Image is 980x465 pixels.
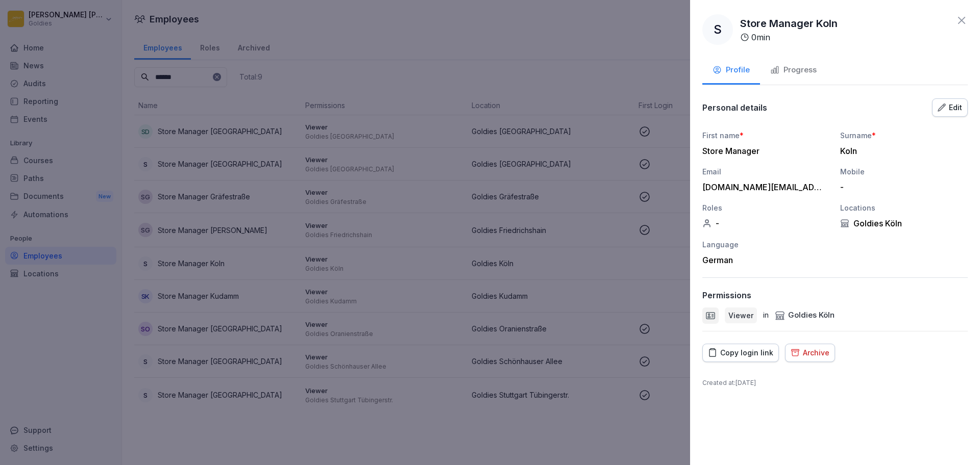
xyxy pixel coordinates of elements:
p: Personal details [702,102,767,113]
div: - [840,182,963,192]
button: Copy login link [702,344,779,362]
button: Profile [702,57,760,85]
p: Created at : [DATE] [702,378,968,387]
div: Mobile [840,166,968,177]
div: S [702,14,733,45]
div: Email [702,166,830,177]
p: Store Manager Koln [740,16,838,31]
button: Edit [932,98,968,117]
button: Progress [760,57,827,85]
div: Language [702,239,830,250]
p: 0 min [751,31,770,43]
div: [DOMAIN_NAME][EMAIL_ADDRESS][DOMAIN_NAME] [702,182,825,192]
div: Archive [791,347,829,358]
div: Goldies Köln [775,309,835,321]
div: Goldies Köln [840,218,968,228]
p: in [763,309,769,321]
div: Koln [840,146,963,156]
div: Locations [840,202,968,213]
div: German [702,255,830,265]
div: - [702,218,830,228]
div: Roles [702,202,830,213]
div: Store Manager [702,146,825,156]
div: Copy login link [708,347,773,358]
button: Archive [785,344,835,362]
div: Progress [770,64,817,76]
p: Viewer [728,310,753,321]
div: Surname [840,130,968,141]
div: Edit [938,102,962,113]
div: First name [702,130,830,141]
div: Profile [713,64,750,76]
p: Permissions [702,290,751,300]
